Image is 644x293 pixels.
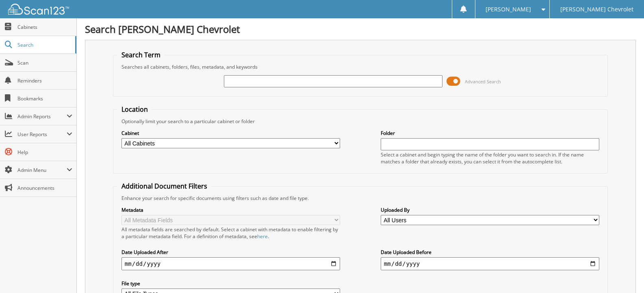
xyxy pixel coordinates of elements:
span: Scan [17,59,72,66]
div: Optionally limit your search to a particular cabinet or folder [117,118,603,125]
h1: Search [PERSON_NAME] Chevrolet [85,22,636,36]
input: start [121,257,340,270]
legend: Location [117,105,152,114]
span: Help [17,149,72,156]
span: Advanced Search [465,78,501,85]
label: Uploaded By [381,206,599,213]
input: end [381,257,599,270]
span: User Reports [17,131,67,138]
div: All metadata fields are searched by default. Select a cabinet with metadata to enable filtering b... [121,226,340,240]
label: Folder [381,130,599,137]
iframe: Chat Widget [603,254,644,293]
span: Admin Reports [17,113,67,120]
div: Searches all cabinets, folders, files, metadata, and keywords [117,63,603,70]
label: Metadata [121,206,340,213]
div: Select a cabinet and begin typing the name of the folder you want to search in. If the name match... [381,151,599,165]
div: Enhance your search for specific documents using filters such as date and file type. [117,195,603,202]
legend: Search Term [117,50,165,59]
span: [PERSON_NAME] [486,7,531,12]
span: Announcements [17,184,72,191]
span: [PERSON_NAME] Chevrolet [560,7,633,12]
span: Admin Menu [17,167,67,174]
span: Bookmarks [17,95,72,102]
span: Reminders [17,77,72,84]
a: here [257,233,268,240]
label: Cabinet [121,130,340,137]
label: Date Uploaded Before [381,249,599,256]
span: Search [17,41,71,48]
label: Date Uploaded After [121,249,340,256]
span: Cabinets [17,24,72,30]
img: scan123-logo-white.svg [8,4,69,15]
label: File type [121,280,340,287]
legend: Additional Document Filters [117,182,211,191]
